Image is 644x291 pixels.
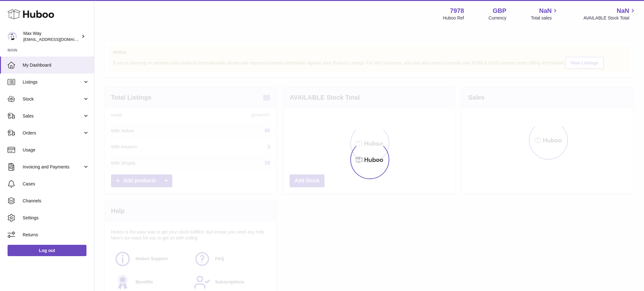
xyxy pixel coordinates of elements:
[450,7,464,15] strong: 7978
[531,15,559,21] span: Total sales
[23,147,89,153] span: Usage
[23,30,80,42] div: Max Way
[23,130,83,136] span: Orders
[23,181,89,187] span: Cases
[531,7,559,21] a: NaN Total sales
[23,113,83,119] span: Sales
[8,32,17,41] img: internalAdmin-7978@internal.huboo.com
[23,37,92,42] span: [EMAIL_ADDRESS][DOMAIN_NAME]
[539,7,552,15] span: NaN
[23,62,89,68] span: My Dashboard
[443,15,464,21] div: Huboo Ref
[23,79,83,85] span: Listings
[583,15,636,21] span: AVAILABLE Stock Total
[23,198,89,204] span: Channels
[23,96,83,102] span: Stock
[617,7,629,15] span: NaN
[23,215,89,221] span: Settings
[489,15,507,21] div: Currency
[583,7,636,21] a: NaN AVAILABLE Stock Total
[493,7,506,15] strong: GBP
[23,164,83,170] span: Invoicing and Payments
[23,232,89,238] span: Returns
[8,245,86,256] a: Log out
